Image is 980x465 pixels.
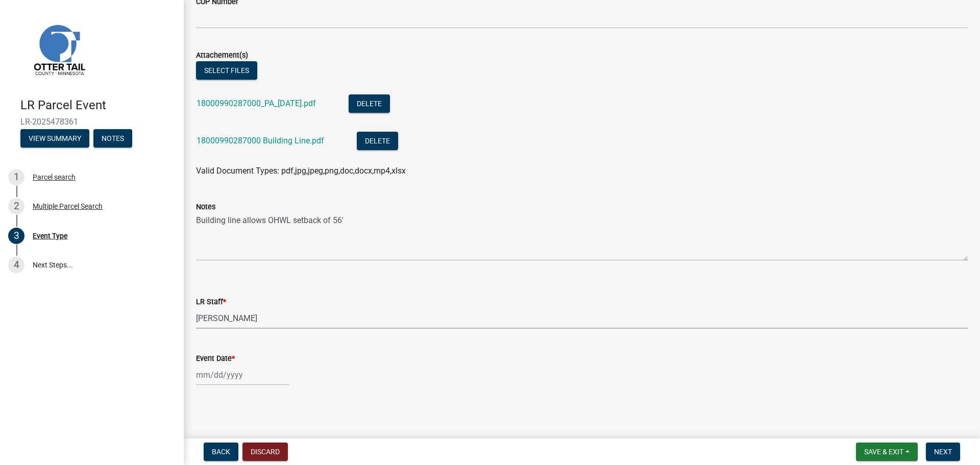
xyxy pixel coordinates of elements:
[196,166,406,176] span: Valid Document Types: pdf,jpg,jpeg,png,doc,docx,mp4,xlsx
[242,443,288,461] button: Discard
[204,443,238,461] button: Back
[349,100,390,109] wm-modal-confirm: Delete Document
[856,443,918,461] button: Save & Exit
[357,132,398,150] button: Delete
[357,137,398,146] wm-modal-confirm: Delete Document
[196,355,235,362] label: Event Date
[196,52,248,59] label: Attachement(s)
[8,198,24,214] div: 2
[8,228,24,244] div: 3
[33,203,103,210] div: Multiple Parcel Search
[196,61,257,80] button: Select files
[33,232,67,239] div: Event Type
[197,136,324,145] a: 18000990287000 Building Line.pdf
[8,257,24,273] div: 4
[864,448,903,456] span: Save & Exit
[93,135,132,143] wm-modal-confirm: Notes
[20,135,89,143] wm-modal-confirm: Summary
[20,129,89,148] button: View Summary
[20,98,176,113] h4: LR Parcel Event
[33,174,76,181] div: Parcel search
[196,364,289,385] input: mm/dd/yyyy
[349,94,390,113] button: Delete
[196,204,215,211] label: Notes
[212,448,230,456] span: Back
[20,11,97,87] img: Otter Tail County, Minnesota
[926,443,960,461] button: Next
[196,299,226,306] label: LR Staff
[197,99,316,108] a: 18000990287000_PA_[DATE].pdf
[8,169,24,185] div: 1
[20,117,163,127] span: LR-2025478361
[93,129,132,148] button: Notes
[934,448,952,456] span: Next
